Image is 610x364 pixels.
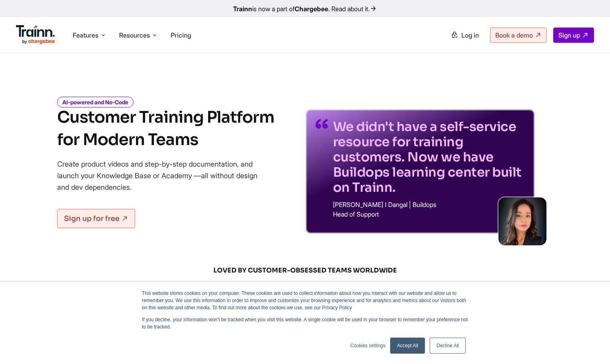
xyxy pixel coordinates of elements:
p: This website stores cookies on your computer. These cookies are used to collect information about... [142,290,468,311]
img: sabina-buildops.d2e8138.png [498,197,546,245]
span: Sign up [558,31,580,39]
a: Pricing [171,31,191,39]
a: Log in [446,28,484,42]
span: Log in [461,31,479,39]
a: Cookies settings [350,342,385,349]
a: Sign up [553,28,594,43]
img: quotes-purple.41a7099.svg [315,119,328,129]
a: Decline All [430,338,466,354]
span: Resources [119,31,150,40]
p: We didn't have a self-service resource for training customers. Now we have Buildops learning cent... [333,119,525,195]
a: Sign up for free [57,209,135,228]
p: Create product videos and step-by-step documentation, and launch your Knowledge Base or Academy —... [57,158,269,193]
p: Head of Support [333,211,525,217]
a: Book a demo [490,28,547,43]
b: Trainn [233,5,252,13]
a: Accept All [390,338,425,354]
p: [PERSON_NAME] I Dangal | Buildops [333,201,525,208]
i: AI-powered and No-Code [57,97,134,107]
span: Book a demo [495,31,533,39]
img: Trainn Logo [16,25,55,44]
span: LOVED BY CUSTOMER-OBSESSED TEAMS WORLDWIDE [113,266,497,275]
h1: Customer Training Platform for Modern Teams [57,106,274,151]
b: Chargebee [295,5,328,13]
p: If you decline, your information won’t be tracked when you visit this website. A single cookie wi... [142,316,468,330]
span: Features [73,31,98,40]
